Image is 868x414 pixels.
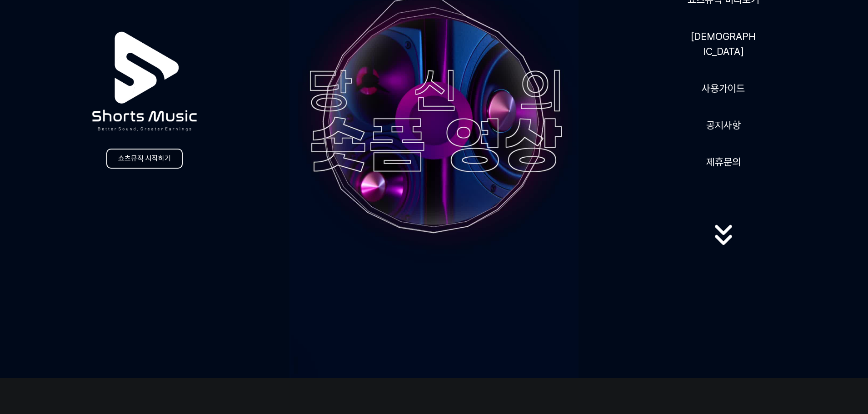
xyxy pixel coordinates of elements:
a: 공지사항 [703,114,744,136]
a: 사용가이드 [698,77,748,100]
img: logo [70,7,219,156]
button: 제휴문의 [703,151,744,173]
a: 쇼츠뮤직 시작하기 [106,149,183,169]
a: [DEMOGRAPHIC_DATA] [687,25,760,63]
